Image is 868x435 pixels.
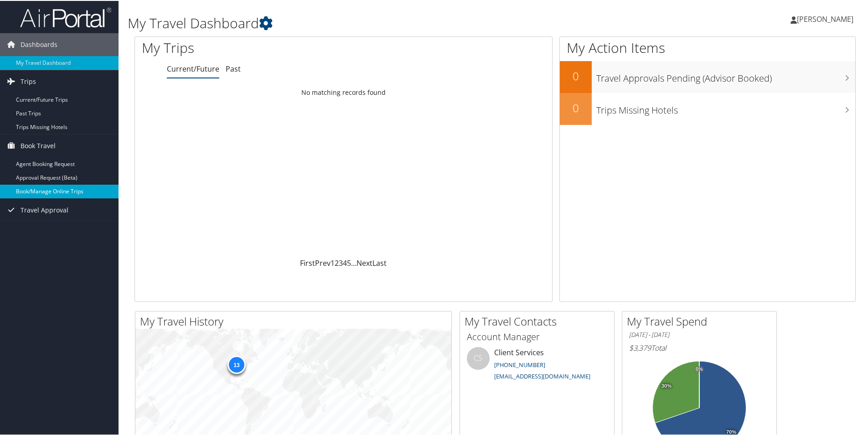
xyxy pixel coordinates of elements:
div: CS [467,346,490,369]
li: Client Services [462,346,612,383]
h2: 0 [560,99,592,115]
a: Last [372,257,387,267]
h1: My Travel Dashboard [128,13,618,32]
h1: My Trips [142,37,372,57]
a: 1 [331,257,335,267]
a: Prev [315,257,331,267]
img: airportal-logo.png [20,6,111,27]
a: 4 [343,257,347,267]
span: Trips [21,69,36,92]
h2: 0 [560,67,592,83]
h2: My Travel History [140,313,451,328]
h3: Travel Approvals Pending (Advisor Booked) [596,67,855,84]
a: 5 [347,257,351,267]
span: $3,379 [629,342,651,352]
div: 13 [227,355,245,373]
tspan: 30% [661,383,672,388]
span: Book Travel [21,134,56,156]
h6: Total [629,342,770,352]
tspan: 0% [696,366,703,371]
a: 3 [339,257,343,267]
h1: My Action Items [560,37,855,57]
h2: My Travel Spend [627,313,776,328]
a: Current/Future [167,63,219,73]
a: [PERSON_NAME] [790,5,863,32]
a: 0Trips Missing Hotels [560,92,855,124]
td: No matching records found [135,83,552,100]
a: First [300,257,315,267]
tspan: 70% [726,429,736,434]
a: [EMAIL_ADDRESS][DOMAIN_NAME] [494,371,590,379]
h6: [DATE] - [DATE] [629,330,770,338]
a: 2 [335,257,339,267]
a: [PHONE_NUMBER] [494,360,545,368]
a: Next [356,257,372,267]
h3: Trips Missing Hotels [596,98,855,116]
span: Travel Approval [21,198,68,221]
h3: Account Manager [467,330,607,342]
h2: My Travel Contacts [465,313,614,328]
a: Past [226,63,241,73]
span: [PERSON_NAME] [797,13,853,23]
span: Dashboards [21,32,57,55]
a: 0Travel Approvals Pending (Advisor Booked) [560,60,855,92]
span: … [351,257,356,267]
